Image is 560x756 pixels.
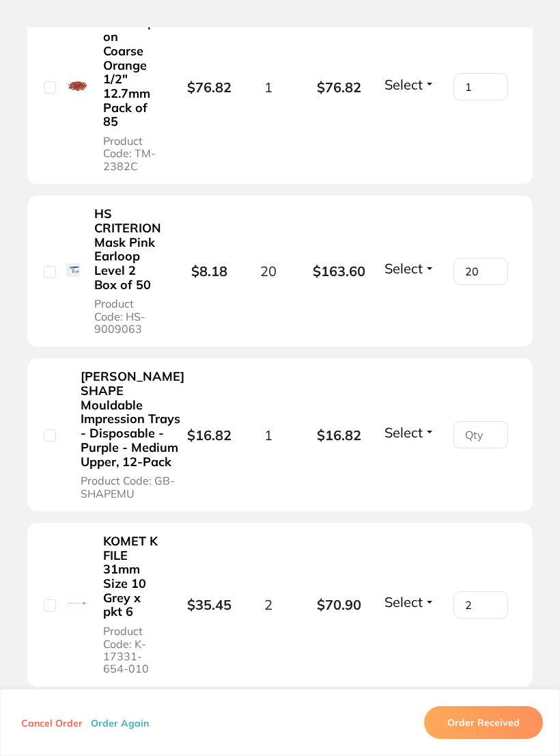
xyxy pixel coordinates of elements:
b: $16.82 [304,427,375,443]
b: $35.45 [187,596,232,613]
b: $163.60 [304,263,375,279]
b: $16.82 [187,427,232,444]
img: HS CRITERION Mask Pink Earloop Level 2 Box of 50 [66,263,80,277]
img: KOMET K FILE 31mm Size 10 Grey x pkt 6 [66,592,89,615]
button: SOFLEX Disc Pop on Coarse Orange 1/2" 12.7mm Pack of 85 Product Code: TM-2382C [99,1,165,173]
button: Select [380,593,439,610]
b: $8.18 [191,262,227,280]
b: $76.82 [187,79,232,96]
img: SOFLEX Disc Pop on Coarse Orange 1/2" 12.7mm Pack of 85 [66,75,89,97]
b: SOFLEX Disc Pop on Coarse Orange 1/2" 12.7mm Pack of 85 [103,2,161,129]
input: Qty [453,73,508,100]
span: Select [384,76,423,93]
button: Select [380,424,439,441]
span: 20 [260,263,277,279]
span: Product Code: HS-9009063 [94,297,161,335]
span: Product Code: TM-2382C [103,135,161,172]
button: KOMET K FILE 31mm Size 10 Grey x pkt 6 Product Code: K-17331-654-010 [99,534,165,676]
b: [PERSON_NAME] SHAPE Mouldable Impression Trays - Disposable - Purple - Medium Upper, 12-Pack [81,370,184,469]
input: Qty [453,591,508,619]
span: Select [384,260,423,277]
span: Select [384,593,423,610]
button: Select [380,260,439,277]
b: $70.90 [304,597,375,612]
span: Product Code: GB-SHAPEMU [81,474,184,500]
button: Cancel Order [17,716,87,729]
button: HS CRITERION Mask Pink Earloop Level 2 Box of 50 Product Code: HS-9009063 [90,206,165,336]
input: Qty [453,421,508,448]
button: [PERSON_NAME] SHAPE Mouldable Impression Trays - Disposable - Purple - Medium Upper, 12-Pack Prod... [76,369,188,500]
span: 1 [264,79,272,95]
button: Order Received [424,706,543,739]
span: 2 [264,597,272,612]
input: Qty [453,258,508,285]
b: HS CRITERION Mask Pink Earloop Level 2 Box of 50 [94,207,161,292]
button: Select [380,76,439,93]
button: Order Again [87,716,153,729]
b: KOMET K FILE 31mm Size 10 Grey x pkt 6 [103,535,161,619]
b: $76.82 [304,79,375,95]
span: Product Code: K-17331-654-010 [103,625,161,675]
span: Select [384,424,423,441]
span: 1 [264,427,272,443]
